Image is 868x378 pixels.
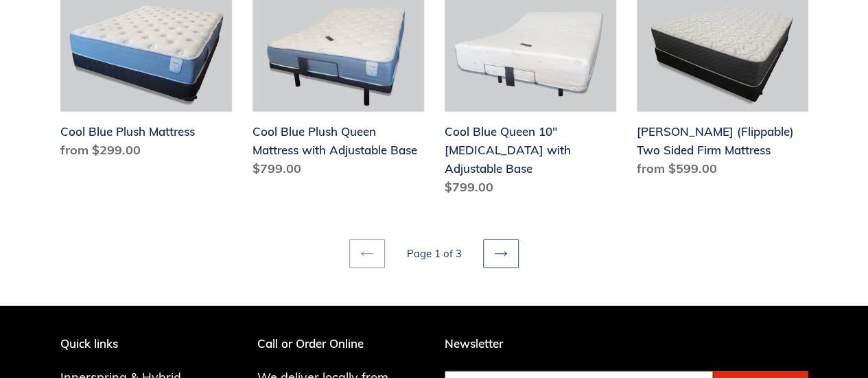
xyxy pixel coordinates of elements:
li: Page 1 of 3 [388,246,480,262]
p: Call or Order Online [257,337,424,351]
p: Quick links [60,337,202,351]
p: Newsletter [445,337,808,351]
